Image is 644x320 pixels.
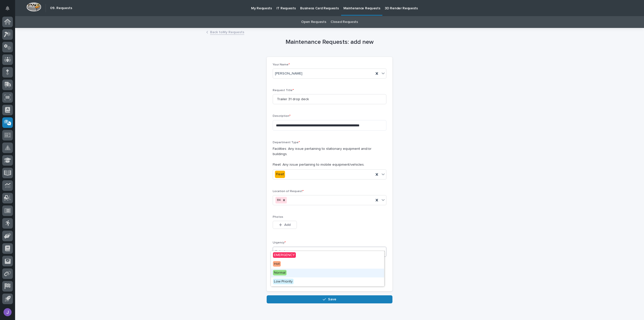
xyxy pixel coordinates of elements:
span: [PERSON_NAME] [275,71,302,76]
span: Description [273,115,291,118]
span: Save [328,297,336,302]
button: users-avatar [2,307,13,317]
span: Urgency [273,241,286,244]
span: Request Title [273,89,294,92]
span: Add [284,223,291,227]
span: Location of Request [273,190,304,193]
span: Low Priority [273,279,294,284]
span: Photos [273,216,283,219]
span: EMERGENCY [273,252,296,258]
a: Back toMy Requests [210,29,244,35]
a: Open Requests [301,16,326,28]
a: Closed Requests [331,16,358,28]
div: Normal [271,269,384,277]
span: Your Name [273,63,290,66]
div: Select... [275,249,288,254]
div: Notifications [6,6,13,14]
button: Notifications [2,3,13,14]
img: Workspace Logo [26,2,41,12]
div: Fleet [275,171,285,178]
div: Low Priority [271,277,384,286]
button: Save [267,295,392,303]
div: EMERGENCY [271,251,384,260]
div: Hot [271,260,384,269]
h2: 09. Requests [50,6,72,10]
button: Add [273,221,297,229]
h1: Maintenance Requests: add new [267,39,392,46]
div: B4 [275,197,281,204]
span: Department Type [273,141,300,144]
span: Normal [273,270,287,275]
span: Hot [273,261,281,267]
p: Facilities: Any issue pertaining to stationary equipment and/or buildings. Fleet: Any issue perta... [273,146,386,167]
